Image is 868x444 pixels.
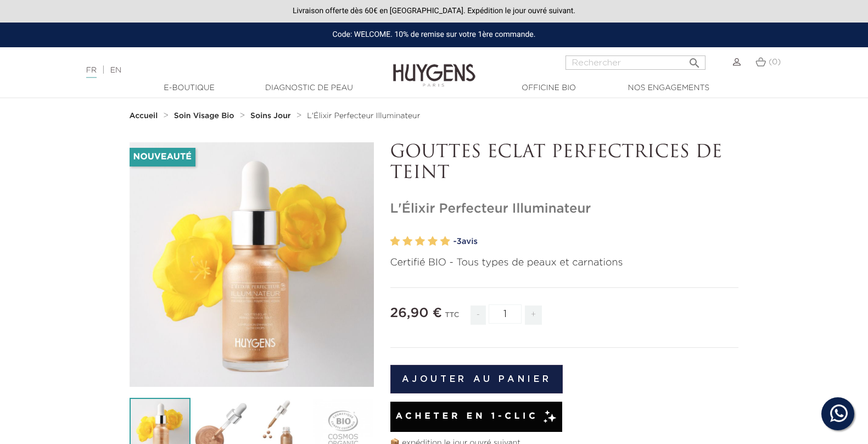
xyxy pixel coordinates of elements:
[415,234,425,249] label: 3
[565,56,705,70] input: Rechercher
[130,112,160,120] a: Accueil
[489,304,522,324] input: Quantité
[250,112,291,120] strong: Soins Jour
[456,237,461,246] span: 3
[471,306,486,325] span: -
[769,58,781,66] span: (0)
[86,66,97,78] a: FR
[393,46,475,88] img: Huygens
[390,201,739,217] h1: L'Élixir Perfecteur Illuminateur
[254,82,364,94] a: Diagnostic de peau
[525,306,542,325] span: +
[688,53,701,66] i: 
[390,256,739,270] p: Certifié BIO - Tous types de peaux et carnations
[130,112,158,120] strong: Accueil
[440,234,450,249] label: 5
[390,365,563,393] button: Ajouter au panier
[174,112,237,120] a: Soin Visage Bio
[174,112,234,120] strong: Soin Visage Bio
[307,112,420,120] a: L'Élixir Perfecteur Illuminateur
[307,112,420,120] span: L'Élixir Perfecteur Illuminateur
[614,82,724,94] a: Nos engagements
[685,52,704,67] button: 
[250,112,293,120] a: Soins Jour
[494,82,604,94] a: Officine Bio
[390,307,443,320] span: 26,90 €
[130,148,195,166] li: Nouveauté
[390,234,400,249] label: 1
[445,303,459,333] div: TTC
[81,64,354,77] div: |
[390,142,739,185] p: GOUTTES ECLAT PERFECTRICES DE TEINT
[453,234,739,250] a: -3avis
[428,234,438,249] label: 4
[110,66,121,74] a: EN
[135,82,244,94] a: E-Boutique
[402,234,412,249] label: 2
